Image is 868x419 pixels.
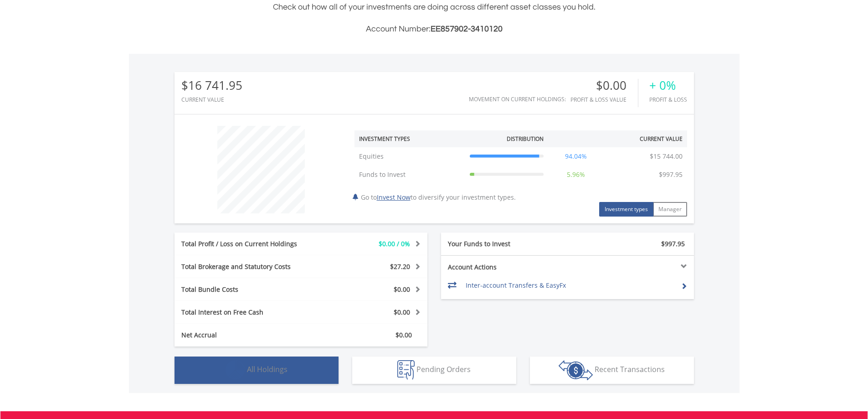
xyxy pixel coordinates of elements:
[416,364,471,374] span: Pending Orders
[595,364,665,374] span: Recent Transactions
[649,97,687,103] div: Profit & Loss
[559,360,593,380] img: transactions-zar-wht.png
[441,239,568,248] div: Your Funds to Invest
[175,357,339,384] button: All Holdings
[390,262,410,271] span: $27.20
[175,1,694,36] div: Check out how all of your investments are doing across different asset classes you hold.
[604,130,687,147] th: Current Value
[175,308,322,317] div: Total Interest on Free Cash
[469,96,566,102] div: Movement on Current Holdings:
[441,263,568,272] div: Account Actions
[395,331,412,339] span: $0.00
[175,262,322,271] div: Total Brokerage and Statutory Costs
[507,135,544,143] div: Distribution
[548,147,604,166] td: 94.04%
[379,239,410,248] span: $0.00 / 0%
[354,130,465,147] th: Investment Types
[247,364,288,374] span: All Holdings
[175,23,694,36] h3: Account Number:
[431,25,503,33] span: EE857902-3410120
[649,79,687,92] div: + 0%
[226,360,245,380] img: holdings-wht.png
[548,166,604,184] td: 5.96%
[352,357,516,384] button: Pending Orders
[181,79,242,92] div: $16 741.95
[570,97,638,103] div: Profit & Loss Value
[654,166,687,184] td: $997.95
[377,193,411,202] a: Invest Now
[175,285,322,294] div: Total Bundle Costs
[348,121,694,217] div: Go to to diversify your investment types.
[645,147,687,166] td: $15 744.00
[661,239,685,248] span: $997.95
[354,147,465,166] td: Equities
[181,97,242,103] div: CURRENT VALUE
[599,202,653,217] button: Investment types
[175,331,322,340] div: Net Accrual
[394,308,410,316] span: $0.00
[394,285,410,294] span: $0.00
[466,279,674,292] td: Inter-account Transfers & EasyFx
[397,360,415,380] img: pending_instructions-wht.png
[653,202,687,217] button: Manager
[530,357,694,384] button: Recent Transactions
[570,79,638,92] div: $0.00
[175,239,322,248] div: Total Profit / Loss on Current Holdings
[354,166,465,184] td: Funds to Invest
